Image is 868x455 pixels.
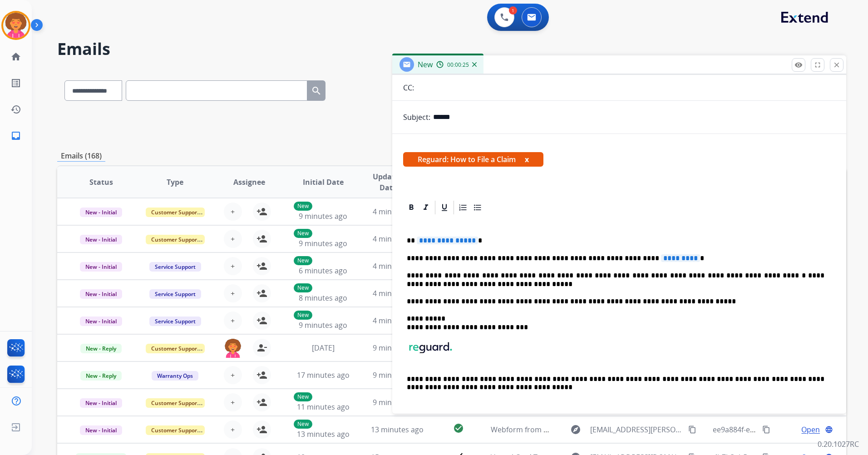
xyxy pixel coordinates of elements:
span: 9 minutes ago [373,370,421,380]
span: + [231,370,235,381]
span: New - Initial [80,235,122,244]
span: + [231,288,235,299]
div: Ordered List [456,201,470,214]
span: New [418,59,433,69]
div: 1 [509,6,517,15]
span: + [231,315,235,326]
mat-icon: check_circle [453,423,464,434]
mat-icon: content_copy [688,425,696,434]
mat-icon: history [10,104,21,115]
span: 4 minutes ago [373,261,421,271]
span: 8 minutes ago [299,293,347,303]
span: 13 minutes ago [371,425,424,435]
mat-icon: fullscreen [814,61,822,69]
mat-icon: person_add [256,397,267,408]
p: New [294,202,312,211]
mat-icon: person_add [256,288,267,299]
span: New - Reply [80,344,122,353]
mat-icon: person_add [256,370,267,381]
span: + [231,233,235,244]
mat-icon: list_alt [10,78,21,89]
span: New - Initial [80,208,122,217]
mat-icon: person_add [256,233,267,244]
span: Customer Support [146,235,205,244]
span: 9 minutes ago [299,211,347,221]
span: 4 minutes ago [373,207,421,217]
mat-icon: person_add [256,424,267,435]
p: CC: [403,82,414,93]
span: New - Reply [80,371,122,381]
mat-icon: home [10,51,21,62]
span: Webform from [EMAIL_ADDRESS][PERSON_NAME][DOMAIN_NAME] on [DATE] [491,425,753,435]
button: + [224,203,242,221]
div: Underline [438,201,451,214]
span: Open [801,424,820,435]
span: Status [89,177,113,188]
span: [EMAIL_ADDRESS][PERSON_NAME][DOMAIN_NAME] [590,424,683,435]
span: 4 minutes ago [373,234,421,244]
span: 11 minutes ago [297,402,350,412]
span: Reguard: How to File a Claim [403,152,543,167]
button: + [224,312,242,330]
span: 9 minutes ago [299,320,347,330]
mat-icon: close [833,61,841,69]
span: + [231,424,235,435]
p: New [294,392,312,401]
button: + [224,257,242,275]
div: Bold [404,201,418,214]
span: Type [167,177,183,188]
p: Emails (168) [57,150,105,162]
span: 9 minutes ago [373,343,421,353]
mat-icon: inbox [10,130,21,141]
span: Customer Support [146,425,205,435]
span: Service Support [149,317,201,326]
span: + [231,261,235,272]
button: x [525,154,529,165]
p: New [294,229,312,238]
mat-icon: person_add [256,206,267,217]
span: + [231,206,235,217]
mat-icon: language [825,425,833,434]
h2: Emails [57,40,846,58]
span: Updated Date [368,171,409,193]
span: ee9a884f-e038-43ca-b30c-fd09e61d84ba [713,425,850,435]
img: agent-avatar [224,339,242,358]
span: 9 minutes ago [373,397,421,407]
span: New - Initial [80,398,122,408]
div: Bullet List [471,201,484,214]
p: New [294,283,312,292]
button: + [224,366,242,384]
p: Subject: [403,112,430,123]
span: New - Initial [80,425,122,435]
span: 17 minutes ago [297,370,350,380]
div: Italic [419,201,433,214]
span: New - Initial [80,262,122,272]
span: 6 minutes ago [299,266,347,276]
span: Initial Date [303,177,344,188]
span: 9 minutes ago [299,238,347,248]
button: + [224,393,242,411]
span: Warranty Ops [152,371,198,381]
button: + [224,420,242,439]
mat-icon: explore [570,424,581,435]
img: avatar [3,13,29,38]
span: + [231,397,235,408]
span: New - Initial [80,317,122,326]
span: Customer Support [146,208,205,217]
span: Assignee [233,177,265,188]
mat-icon: content_copy [762,425,770,434]
mat-icon: person_add [256,261,267,272]
span: New - Initial [80,289,122,299]
mat-icon: search [311,85,322,96]
span: Service Support [149,289,201,299]
button: + [224,284,242,302]
p: New [294,420,312,429]
span: Customer Support [146,344,205,353]
p: New [294,256,312,265]
span: 13 minutes ago [297,429,350,439]
mat-icon: person_remove [256,342,267,353]
span: 00:00:25 [447,61,469,69]
p: New [294,311,312,320]
p: 0.20.1027RC [818,439,859,450]
span: 4 minutes ago [373,288,421,298]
